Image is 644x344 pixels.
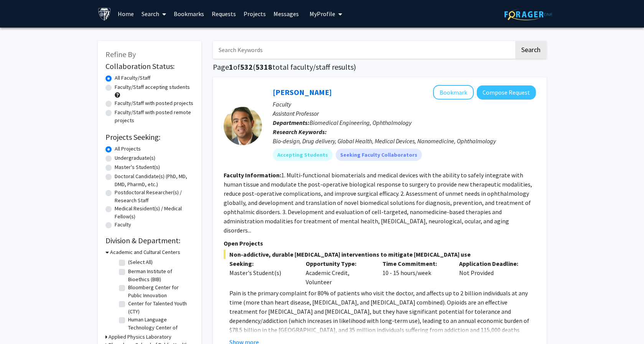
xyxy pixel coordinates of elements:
[115,205,194,221] label: Medical Resident(s) / Medical Fellow(s)
[115,74,150,82] label: All Faculty/Staff
[138,0,170,27] a: Search
[110,248,180,256] h3: Academic and Cultural Centers
[377,259,453,287] div: 10 - 15 hours/week
[115,172,194,188] label: Doctoral Candidate(s) (PhD, MD, DMD, PharmD, etc.)
[224,171,532,234] fg-read-more: 1. Multi-functional biomaterials and medical devices with the ability to safely integrate with hu...
[306,259,371,268] p: Opportunity Type:
[224,250,536,259] span: Non-addictive, durable [MEDICAL_DATA] interventions to mitigate [MEDICAL_DATA] use
[128,300,192,316] label: Center for Talented Youth (CTY)
[229,62,233,72] span: 1
[515,41,547,59] button: Search
[115,145,141,153] label: All Projects
[114,0,138,27] a: Home
[105,62,194,71] h2: Collaboration Status:
[240,0,270,27] a: Projects
[128,316,192,340] label: Human Language Technology Center of Excellence (HLTCOE)
[115,163,160,171] label: Master's Student(s)
[170,0,208,27] a: Bookmarks
[310,10,335,18] span: My Profile
[128,283,192,300] label: Bloomberg Center for Public Innovation
[382,259,448,268] p: Time Commitment:
[115,188,194,205] label: Postdoctoral Researcher(s) / Research Staff
[105,133,194,142] h2: Projects Seeking:
[240,62,253,72] span: 532
[255,62,272,72] span: 5318
[433,85,474,100] button: Add Kunal Parikh to Bookmarks
[115,154,155,162] label: Undergraduate(s)
[98,7,111,21] img: Johns Hopkins University Logo
[477,85,536,100] button: Compose Request to Kunal Parikh
[128,267,192,283] label: Berman Institute of Bioethics (BIB)
[105,236,194,245] h2: Division & Department:
[213,41,514,59] input: Search Keywords
[273,128,327,136] b: Research Keywords:
[273,109,536,118] p: Assistant Professor
[310,119,412,126] span: Biomedical Engineering, Ophthalmology
[504,8,552,20] img: ForagerOne Logo
[115,221,131,229] label: Faculty
[208,0,240,27] a: Requests
[6,310,33,338] iframe: Chat
[273,87,332,97] a: [PERSON_NAME]
[105,49,136,59] span: Refine By
[115,99,193,107] label: Faculty/Staff with posted projects
[273,149,333,161] mat-chip: Accepting Students
[213,62,547,72] h1: Page of ( total faculty/staff results)
[109,333,171,341] h3: Applied Physics Laboratory
[273,100,536,109] p: Faculty
[224,239,536,248] p: Open Projects
[300,259,377,287] div: Academic Credit, Volunteer
[459,259,524,268] p: Application Deadline:
[229,268,295,277] div: Master's Student(s)
[273,136,536,146] div: Bio-design, Drug delivery, Global Health, Medical Devices, Nanomedicine, Ophthalmology
[229,259,295,268] p: Seeking:
[115,83,190,91] label: Faculty/Staff accepting students
[224,171,281,179] b: Faculty Information:
[336,149,422,161] mat-chip: Seeking Faculty Collaborators
[453,259,530,287] div: Not Provided
[115,108,194,124] label: Faculty/Staff with posted remote projects
[128,258,153,266] label: (Select All)
[270,0,303,27] a: Messages
[273,119,310,126] b: Departments:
